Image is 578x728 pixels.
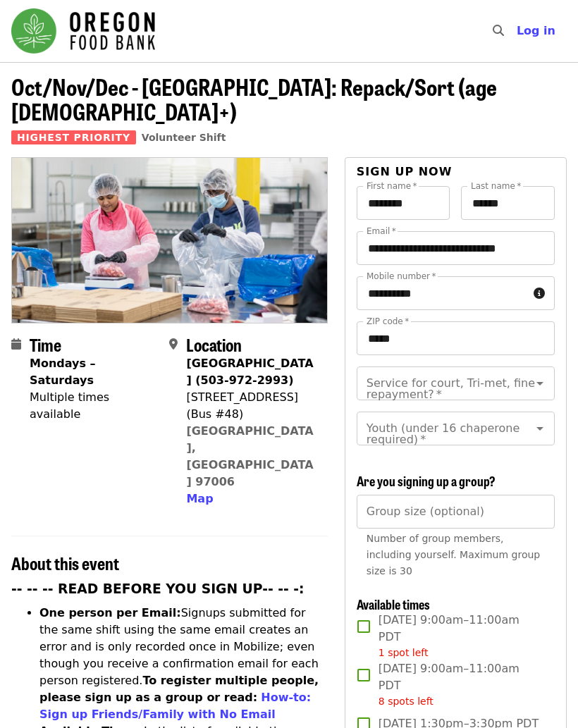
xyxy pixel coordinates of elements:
[461,186,555,220] input: Last name
[12,158,327,323] img: Oct/Nov/Dec - Beaverton: Repack/Sort (age 10+) organized by Oregon Food Bank
[367,317,409,326] label: ZIP code
[357,165,453,178] span: Sign up now
[30,332,61,357] span: Time
[30,357,96,387] strong: Mondays – Saturdays
[11,338,21,351] i: calendar icon
[30,389,158,423] div: Multiple times available
[517,24,555,37] span: Log in
[186,332,242,357] span: Location
[512,14,524,48] input: Search
[186,406,316,423] div: (Bus #48)
[39,691,311,721] a: How-to: Sign up Friends/Family with No Email
[357,276,528,310] input: Mobile number
[357,231,555,265] input: Email
[11,8,155,54] img: Oregon Food Bank - Home
[186,491,213,507] button: Map
[186,389,316,406] div: [STREET_ADDRESS]
[357,595,430,613] span: Available times
[142,132,226,143] a: Volunteer Shift
[357,495,555,529] input: [object Object]
[11,130,136,144] span: Highest Priority
[493,24,504,37] i: search icon
[367,227,396,235] label: Email
[186,424,313,488] a: [GEOGRAPHIC_DATA], [GEOGRAPHIC_DATA] 97006
[186,492,213,505] span: Map
[505,17,567,45] button: Log in
[379,612,543,660] span: [DATE] 9:00am–11:00am PDT
[169,338,178,351] i: map-marker-alt icon
[11,70,497,128] span: Oct/Nov/Dec - [GEOGRAPHIC_DATA]: Repack/Sort (age [DEMOGRAPHIC_DATA]+)
[530,374,550,393] button: Open
[357,186,450,220] input: First name
[530,419,550,438] button: Open
[39,605,328,723] li: Signups submitted for the same shift using the same email creates an error and is only recorded o...
[379,696,433,707] span: 8 spots left
[39,674,319,704] strong: To register multiple people, please sign up as a group or read:
[357,471,496,490] span: Are you signing up a group?
[367,533,540,576] span: Number of group members, including yourself. Maximum group size is 30
[379,660,543,709] span: [DATE] 9:00am–11:00am PDT
[186,357,313,387] strong: [GEOGRAPHIC_DATA] (503-972-2993)
[11,581,305,596] strong: -- -- -- READ BEFORE YOU SIGN UP-- -- -:
[367,182,417,190] label: First name
[534,287,545,300] i: circle-info icon
[471,182,521,190] label: Last name
[357,321,555,355] input: ZIP code
[11,550,119,575] span: About this event
[39,606,181,619] strong: One person per Email:
[379,647,429,658] span: 1 spot left
[367,272,436,280] label: Mobile number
